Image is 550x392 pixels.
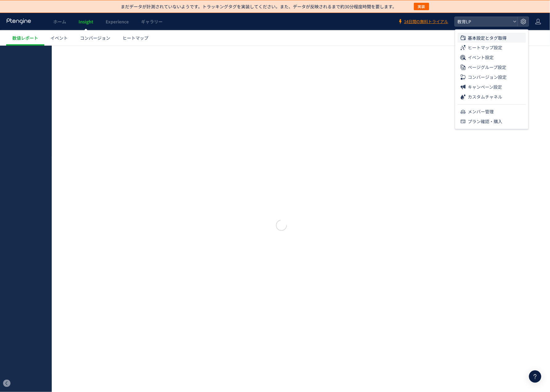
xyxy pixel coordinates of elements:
span: 教育LP [456,17,511,26]
span: ギャラリー [141,18,163,25]
span: 実装 [418,3,425,10]
span: Experience [106,18,129,25]
span: Insight [79,18,93,25]
span: ヒートマップ設定 [468,43,502,53]
p: まだデータが計測されていないようです。トラッキングタグを実装してください。また、データが反映されるまで約30分程度時間を要します。 [121,3,397,10]
a: 14日間の無料トライアル [398,19,448,25]
span: ページグループ設定 [468,63,506,72]
span: 14日間の無料トライアル [404,19,448,25]
button: 実装 [414,3,429,10]
span: 基本設定とタグ取得 [468,33,507,43]
span: メンバー管理 [468,107,494,117]
span: コンバージョン [80,35,110,41]
span: カスタムチャネル [468,92,502,102]
span: プラン確認・購入 [468,117,502,127]
span: コンバージョン設定 [468,72,507,82]
span: イベント [51,35,68,41]
span: ホーム [53,18,66,25]
span: 数値レポート [12,35,38,41]
span: イベント設定 [468,53,494,63]
span: キャンペーン設定 [468,82,502,92]
span: ヒートマップ [123,35,148,41]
